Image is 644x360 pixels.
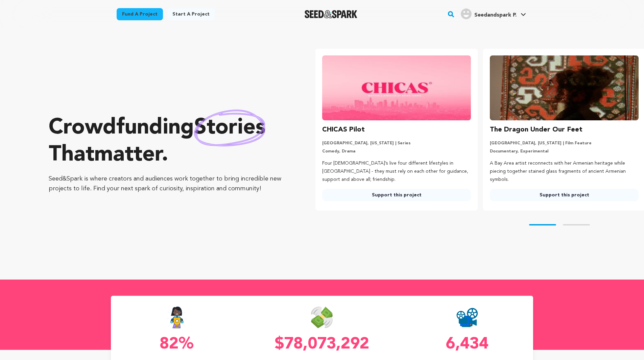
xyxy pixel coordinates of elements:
[305,10,358,18] a: Seed&Spark Homepage
[322,189,471,201] a: Support this project
[490,149,639,154] p: Documentary, Experimental
[461,8,517,19] div: Seedandspark P.'s Profile
[459,7,527,19] a: Seedandspark P.'s Profile
[459,7,527,21] span: Seedandspark P.'s Profile
[305,10,358,18] img: Seed&Spark Logo Dark Mode
[322,55,471,120] img: CHICAS Pilot image
[322,160,471,184] p: Four [DEMOGRAPHIC_DATA]’s live four different lifestyles in [GEOGRAPHIC_DATA] - they must rely on...
[166,307,187,328] img: Seed&Spark Success Rate Icon
[111,336,243,353] p: 82%
[474,13,517,18] span: Seedandspark P.
[322,141,471,146] p: [GEOGRAPHIC_DATA], [US_STATE] | Series
[117,8,163,20] a: Fund a project
[49,174,288,194] p: Seed&Spark is where creators and audiences work together to bring incredible new projects to life...
[490,160,639,184] p: A Bay Area artist reconnects with her Armenian heritage while piecing together stained glass frag...
[49,115,288,169] p: Crowdfunding that .
[461,8,472,19] img: user.png
[322,149,471,154] p: Comedy, Drama
[490,141,639,146] p: [GEOGRAPHIC_DATA], [US_STATE] | Film Feature
[194,110,265,146] img: hand sketched image
[490,189,639,201] a: Support this project
[311,307,333,328] img: Seed&Spark Money Raised Icon
[167,8,215,20] a: Start a project
[490,55,639,120] img: The Dragon Under Our Feet image
[322,124,365,135] h3: CHICAS Pilot
[94,144,162,166] span: matter
[401,336,533,353] p: 6,434
[456,307,478,328] img: Seed&Spark Projects Created Icon
[256,336,388,353] p: $78,073,292
[490,124,582,135] h3: The Dragon Under Our Feet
